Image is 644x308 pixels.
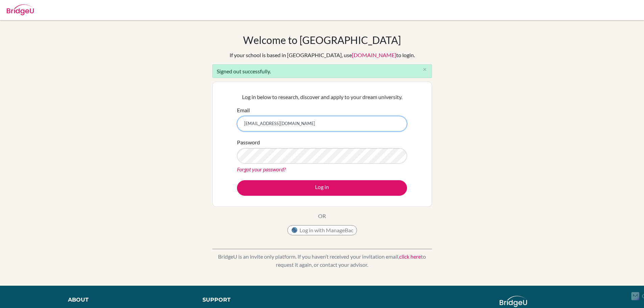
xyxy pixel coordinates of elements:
a: [DOMAIN_NAME] [352,52,396,58]
div: Support [202,296,314,304]
button: Close [418,65,432,75]
button: Log in [237,180,407,196]
p: OR [318,212,326,220]
h1: Welcome to [GEOGRAPHIC_DATA] [243,34,401,46]
a: click here [399,253,421,260]
img: logo_white@2x-f4f0deed5e89b7ecb1c2cc34c3e3d731f90f0f143d5ea2071677605dd97b5244.png [500,296,527,307]
div: About [68,296,187,304]
p: Log in below to research, discover and apply to your dream university. [237,93,407,101]
p: BridgeU is an invite only platform. If you haven’t received your invitation email, to request it ... [212,253,432,269]
label: Password [237,138,260,146]
button: Log in with ManageBac [287,225,357,235]
div: If your school is based in [GEOGRAPHIC_DATA], use to login. [230,51,415,59]
label: Email [237,106,250,114]
i: close [422,67,427,72]
a: Forgot your password? [237,166,286,172]
div: Signed out successfully. [212,64,432,78]
img: Bridge-U [7,4,34,15]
